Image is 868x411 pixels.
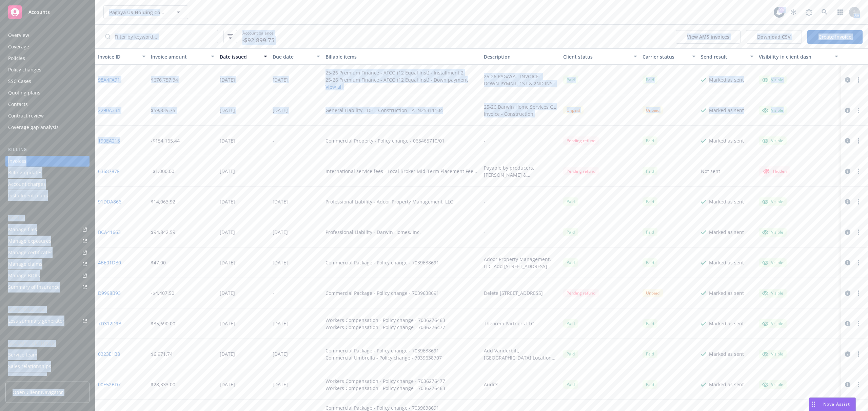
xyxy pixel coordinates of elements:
[325,76,468,83] div: 25-26 Premium Finance - AFCO (12 Equal Inst) - Down payment
[563,136,599,145] div: Pending refund
[8,87,40,98] div: Quoting plans
[484,289,543,297] div: Delete [STREET_ADDRESS]
[643,350,657,358] div: Paid
[273,76,288,83] div: [DATE]
[28,9,50,15] span: Accounts
[8,64,41,75] div: Policy changes
[5,99,90,110] a: Contacts
[5,215,90,221] div: Tools
[98,320,121,327] a: 7D312D9B
[98,107,120,114] a: 2290A334
[484,381,498,388] div: Audits
[643,136,657,145] div: Paid
[563,106,584,114] div: Unpaid
[563,167,599,175] div: Pending refund
[273,107,288,114] div: [DATE]
[484,320,534,327] div: Theorem Partners LLC
[643,75,657,84] div: Paid
[484,164,558,178] div: Payable by producers, [PERSON_NAME] & [PERSON_NAME].
[8,361,51,372] div: Sales relationships
[481,48,560,65] button: Description
[563,258,578,267] div: Paid
[273,259,288,266] div: [DATE]
[709,320,744,327] div: Marked as sent
[643,106,663,114] div: Unpaid
[484,229,486,236] div: -
[643,258,657,267] div: Paid
[217,48,270,65] button: Date issued
[273,229,288,236] div: [DATE]
[484,53,558,60] div: Description
[676,30,741,44] button: View AMS invoices
[5,179,90,190] a: Account charges
[5,340,90,347] div: Account settings
[273,198,288,205] div: [DATE]
[787,5,800,19] a: Stop snowing
[325,53,479,60] div: Billable items
[709,137,744,144] div: Marked as sent
[762,321,783,327] div: Visible
[5,167,90,178] a: Billing updates
[563,289,599,297] div: Pending refund
[762,77,783,83] div: Visible
[5,224,90,235] a: Manage files
[643,380,657,389] div: Paid
[5,316,90,326] a: Loss summary generator
[98,289,121,297] a: D9998B93
[273,350,288,358] div: [DATE]
[709,198,744,205] div: Marked as sent
[220,137,235,144] div: [DATE]
[560,48,640,65] button: Client status
[5,110,90,121] a: Contract review
[762,138,783,144] div: Visible
[8,179,46,190] div: Account charges
[8,167,42,178] div: Billing updates
[643,167,657,175] span: Paid
[325,259,439,266] div: Commercial Package - Policy change - 7039638691
[802,5,816,19] a: Report a Bug
[98,137,120,144] a: 190EA215
[151,168,174,175] div: -$1,000.00
[8,122,59,133] div: Coverage gap analysis
[270,48,323,65] button: Due date
[5,270,90,281] a: Manage BORs
[563,319,578,328] div: Paid
[325,137,445,144] div: Commercial Property - Policy change - 065465710/01
[8,76,31,87] div: SSC Cases
[643,197,657,206] div: Paid
[151,53,207,60] div: Invoice amount
[220,198,235,205] div: [DATE]
[5,64,90,75] a: Policy changes
[242,36,275,45] span: -$92,899.75
[5,349,90,360] a: Service team
[325,317,445,324] div: Workers Compensation - Policy change - 7036276463
[325,69,468,76] div: 25-26 Premium Finance - AFCO (12 Equal Inst) - Installment 2
[151,381,175,388] div: $28,333.00
[5,30,90,41] a: Overview
[273,168,274,175] div: -
[8,316,64,326] div: Loss summary generator
[643,289,663,297] div: Unpaid
[98,76,120,83] a: 98A4FA91
[484,137,486,144] div: -
[5,41,90,52] a: Coverage
[325,385,445,392] div: Workers Compensation - Policy change - 7036276463
[484,198,486,205] div: -
[8,236,51,246] div: Manage exposures
[323,48,481,65] button: Billable items
[151,76,178,83] div: $676,757.34
[325,83,468,90] button: View all
[8,259,42,269] div: Manage claims
[151,137,180,144] div: -$154,165.44
[95,48,148,65] button: Invoice ID
[8,41,29,52] div: Coverage
[8,349,37,360] div: Service team
[8,190,48,201] div: Installment plans
[5,306,90,313] div: Analytics hub
[5,247,90,258] a: Manage certificates
[105,34,111,39] svg: Search
[5,236,90,246] a: Manage exposures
